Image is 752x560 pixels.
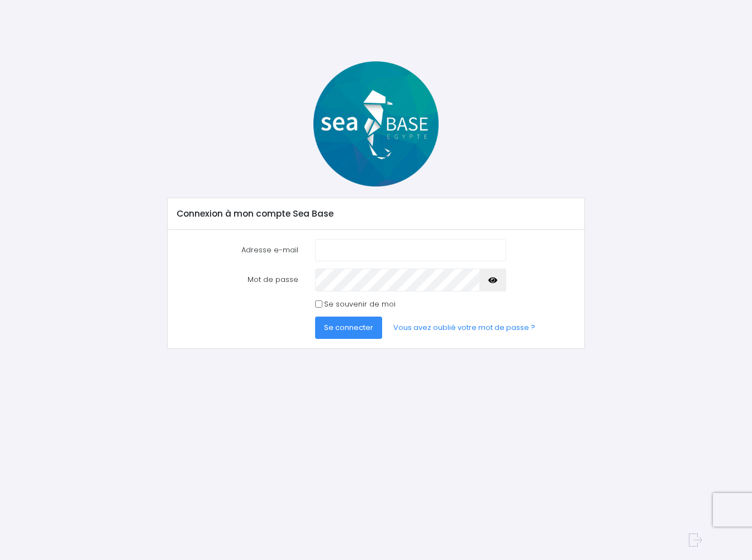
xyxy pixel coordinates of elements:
[169,269,307,291] label: Mot de passe
[315,317,382,339] button: Se connecter
[168,198,584,229] div: Connexion à mon compte Sea Base
[384,317,544,339] a: Vous avez oublié votre mot de passe ?
[169,239,307,261] label: Adresse e-mail
[324,299,396,310] label: Se souvenir de moi
[324,322,373,333] span: Se connecter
